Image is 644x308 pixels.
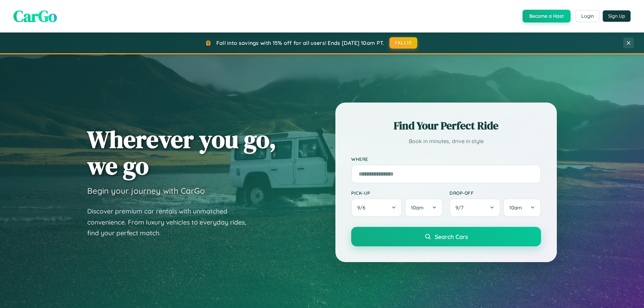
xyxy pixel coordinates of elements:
[449,198,500,217] button: 9/7
[357,204,369,211] span: 9 / 6
[351,198,402,217] button: 9/6
[449,190,541,196] label: Drop-off
[411,204,424,211] span: 10am
[523,10,571,22] button: Become a Host
[87,186,205,196] h3: Begin your journey with CarGo
[576,10,599,22] button: Login
[351,136,541,146] p: Book in minutes, drive in style
[87,206,255,239] p: Discover premium car rentals with unmatched convenience. From luxury vehicles to everyday rides, ...
[351,156,541,162] label: Where
[455,204,467,211] span: 9 / 7
[351,227,541,246] button: Search Cars
[405,198,443,217] button: 10am
[216,40,384,46] span: Fall into savings with 15% off for all users! Ends [DATE] 10am PT.
[13,5,57,27] span: CarGo
[503,198,541,217] button: 10am
[351,190,443,196] label: Pick-up
[435,233,468,240] span: Search Cars
[509,204,522,211] span: 10am
[389,37,418,49] button: FALL15
[87,126,276,179] h1: Wherever you go, we go
[351,118,541,133] h2: Find Your Perfect Ride
[603,10,631,22] button: Sign Up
